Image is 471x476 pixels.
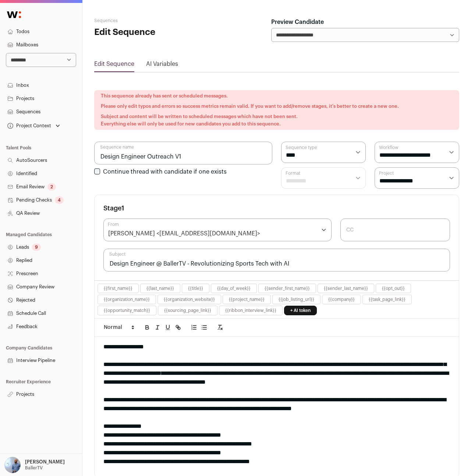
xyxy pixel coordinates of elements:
button: {{title}} [188,285,203,291]
p: Subject and content will be written to scheduled messages which have not been sent. Everything el... [101,113,453,128]
button: {{sourcing_page_link}} [164,308,211,313]
button: {{organization_name}} [104,296,150,302]
a: Edit Sequence [94,61,134,67]
button: {{day_of_week}} [217,285,251,291]
p: Please only edit typos and errors so success metrics remain valid. If you want to add/remove stag... [101,103,453,110]
h1: Edit Sequence [94,26,216,38]
label: Continue thread with candidate if one exists [103,169,227,175]
label: Preview Candidate [271,18,324,26]
h3: Stage [103,204,124,213]
button: {{opportunity_match}} [104,308,150,313]
button: {{organization_website}} [164,296,215,302]
div: 9 [32,244,41,251]
button: {{sender_first_name}} [265,285,310,291]
button: {{company}} [328,296,355,302]
img: Wellfound [3,7,25,22]
a: + AI token [284,306,317,315]
button: {{task_page_link}} [369,296,406,302]
div: [PERSON_NAME] <[EMAIL_ADDRESS][DOMAIN_NAME]> [108,229,260,238]
button: {{last_name}} [146,285,174,291]
p: This sequence already has sent or scheduled messages. [101,92,453,100]
p: [PERSON_NAME] [25,459,65,465]
input: CC [340,219,450,241]
div: Project Context [6,123,51,129]
button: {{project_name}} [229,296,265,302]
button: {{opt_out}} [382,285,405,291]
div: 2 [47,183,56,191]
p: BallerTV [25,465,43,471]
button: {{ribbon_interview_link}} [225,308,276,313]
button: {{first_name}} [104,285,132,291]
button: Open dropdown [3,457,66,473]
a: Sequences [94,18,118,23]
button: {{sender_last_name}} [324,285,368,291]
span: 1 [121,205,124,212]
button: {{job_listing_url}} [279,296,314,302]
img: 97332-medium_jpg [4,457,21,473]
input: Sequence name [94,142,272,164]
input: Subject [103,249,450,271]
a: AI Variables [146,61,178,67]
button: Open dropdown [6,121,61,131]
div: 4 [55,196,64,204]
